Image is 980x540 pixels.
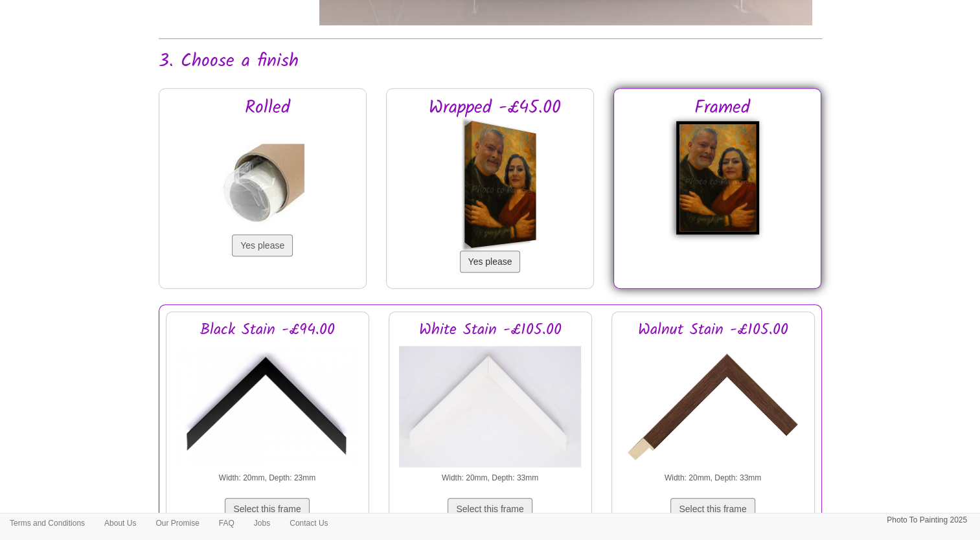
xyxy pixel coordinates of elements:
[146,513,209,533] a: Our Promise
[220,144,304,228] img: Rolled in a tube
[460,251,521,273] button: Yes please
[95,513,146,533] a: About Us
[280,513,337,533] a: Contact Us
[619,471,808,485] p: Width: 20mm, Depth: 33mm
[510,317,562,343] span: £105.00
[619,322,808,339] h3: Walnut Stain -
[622,342,804,471] img: Walnut Stain
[289,317,335,343] span: £94.00
[416,98,574,118] h2: Wrapped -
[399,342,581,471] img: White Stain
[209,513,244,533] a: FAQ
[676,121,759,234] img: Framed
[225,498,309,520] button: Select this frame
[737,317,788,343] span: £105.00
[448,498,532,520] button: Select this frame
[244,513,280,533] a: Jobs
[173,471,362,485] p: Width: 20mm, Depth: 23mm
[173,322,362,339] h3: Black Stain -
[396,471,585,485] p: Width: 20mm, Depth: 33mm
[507,93,561,122] span: £45.00
[176,342,358,471] img: Black Stain
[188,98,347,118] h2: Rolled
[643,98,801,118] h2: Framed
[396,322,585,339] h3: White Stain -
[232,234,293,256] button: Yes please
[159,52,822,72] h2: 3. Choose a finish
[887,513,967,527] p: Photo To Painting 2025
[670,498,755,520] button: Select this frame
